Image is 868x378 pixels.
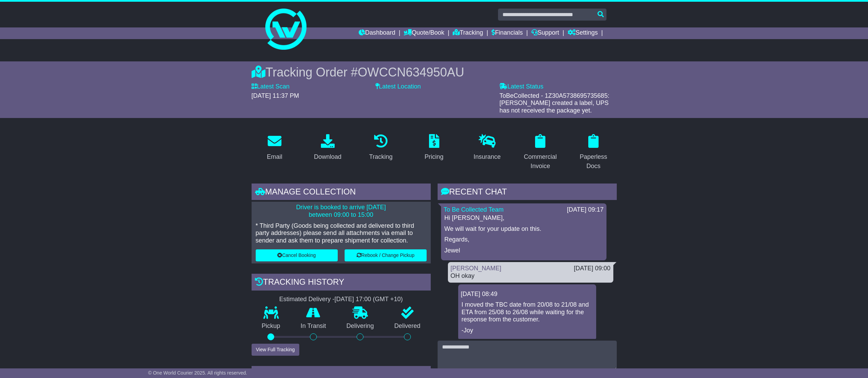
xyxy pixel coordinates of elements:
p: -Joy [462,327,593,334]
p: In Transit [290,322,336,330]
span: [DATE] 11:37 PM [252,92,299,99]
div: Estimated Delivery - [252,296,431,303]
div: Tracking Order # [252,65,617,80]
button: Cancel Booking [256,249,338,261]
div: Commercial Invoice [522,152,559,171]
p: Delivered [384,322,431,330]
a: [PERSON_NAME] [451,265,501,272]
div: Email [267,152,282,162]
div: OH okay [451,272,611,280]
div: [DATE] 09:17 [567,206,604,214]
a: Commercial Invoice [517,132,564,173]
a: Download [310,132,346,164]
label: Latest Status [499,83,543,91]
div: RECENT CHAT [438,184,617,202]
label: Latest Location [375,83,421,91]
a: Tracking [364,132,397,164]
button: View Full Tracking [252,344,299,356]
a: Support [531,27,559,39]
a: Insurance [469,132,505,164]
span: ToBeCollected - 1Z30A5738695735685: [PERSON_NAME] created a label, UPS has not received the packa... [499,92,609,114]
p: Delivering [336,322,384,330]
p: Regards, [444,236,603,244]
div: Tracking [369,152,392,162]
span: © One World Courier 2025. All rights reserved. [148,370,247,376]
div: Download [314,152,342,162]
a: Settings [568,27,598,39]
p: * Third Party (Goods being collected and delivered to third party addresses) please send all atta... [256,222,427,245]
a: To Be Collected Team [444,206,504,213]
p: I moved the TBC date from 20/08 to 21/08 and ETA from 25/08 to 26/08 while waiting for the respon... [462,301,593,323]
div: [DATE] 09:00 [574,265,611,272]
div: Insurance [474,152,501,162]
a: Email [262,132,287,164]
div: Manage collection [252,184,431,202]
a: Paperless Docs [570,132,617,173]
p: We will wait for your update on this. [444,225,603,233]
div: Paperless Docs [575,152,612,171]
p: Pickup [252,322,291,330]
p: Driver is booked to arrive [DATE] between 09:00 to 15:00 [256,204,427,218]
div: [DATE] 08:49 [461,291,593,298]
div: Pricing [425,152,443,162]
div: Tracking history [252,274,431,292]
label: Latest Scan [252,83,290,91]
p: Jewel [444,247,603,255]
p: Hi [PERSON_NAME], [444,214,603,222]
div: [DATE] 17:00 (GMT +10) [335,296,403,303]
a: Tracking [453,27,483,39]
span: OWCCN634950AU [358,65,464,79]
a: Quote/Book [404,27,444,39]
button: Rebook / Change Pickup [345,249,427,261]
a: Financials [491,27,523,39]
a: Dashboard [359,27,395,39]
a: Pricing [420,132,448,164]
